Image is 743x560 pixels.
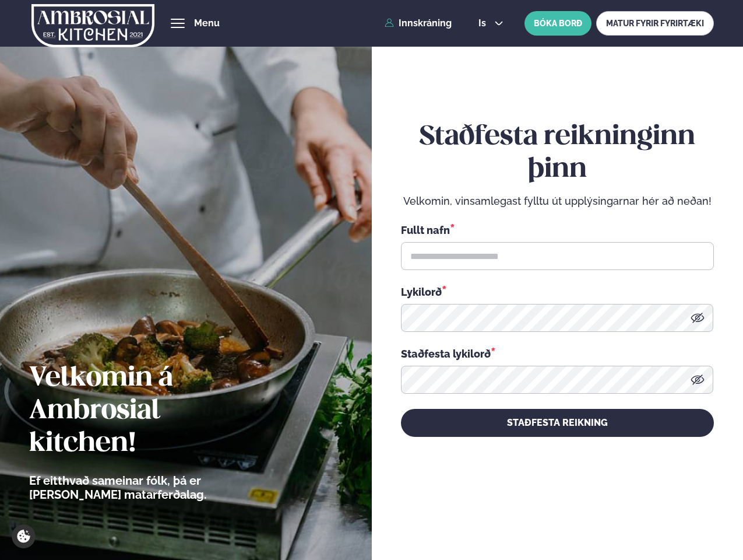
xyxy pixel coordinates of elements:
[469,19,513,28] button: is
[401,284,714,299] div: Lykilorð
[401,121,714,186] h2: Staðfesta reikninginn þinn
[401,346,714,361] div: Staðfesta lykilorð
[524,11,591,36] button: BÓKA BORÐ
[401,222,714,237] div: Fullt nafn
[478,19,490,28] span: is
[385,18,452,29] a: Innskráning
[401,194,714,208] p: Velkomin, vinsamlegast fylltu út upplýsingarnar hér að neðan!
[171,16,185,30] button: hamburger
[31,2,154,50] img: logo
[12,524,36,548] a: Cookie settings
[596,11,714,36] a: MATUR FYRIR FYRIRTÆKI
[29,474,271,502] p: Ef eitthvað sameinar fólk, þá er [PERSON_NAME] matarferðalag.
[401,409,714,437] button: STAÐFESTA REIKNING
[29,362,271,460] h2: Velkomin á Ambrosial kitchen!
